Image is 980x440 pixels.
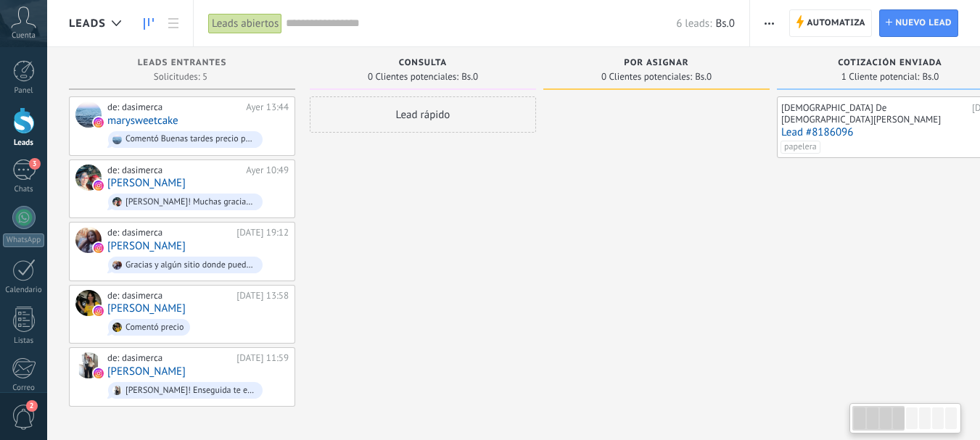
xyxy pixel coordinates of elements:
[781,102,968,125] div: [DEMOGRAPHIC_DATA] De [DEMOGRAPHIC_DATA][PERSON_NAME]
[125,260,256,270] div: Gracias y algún sitio donde pueden venderlos
[107,352,231,364] div: de: dasimerca
[246,165,289,176] div: Ayer 10:49
[125,386,256,396] div: [PERSON_NAME]! Enseguida te enviaremos la información sobre los modelos disponibles
[75,165,102,191] div: Luis Ocando
[807,10,865,36] span: Automatiza
[399,58,447,68] span: Consulta
[879,9,958,37] a: Nuevo lead
[107,165,241,176] div: de: dasimerca
[94,180,104,191] img: instagram.svg
[3,286,45,295] div: Calendario
[154,72,207,81] span: Solicitudes: 5
[624,58,688,68] span: Por Asignar
[107,101,241,113] div: de: dasimerca
[107,302,186,315] a: [PERSON_NAME]
[246,101,289,113] div: Ayer 13:44
[94,368,104,378] img: instagram.svg
[601,72,692,81] span: 0 Clientes potenciales:
[29,158,41,170] span: 3
[789,9,872,37] a: Automatiza
[107,115,178,127] a: marysweetcake
[107,240,186,252] a: [PERSON_NAME]
[895,10,952,36] span: Nuevo lead
[695,72,712,81] span: Bs.0
[838,58,942,68] span: Cotización Enviada
[368,72,458,81] span: 0 Clientes potenciales:
[236,290,289,302] div: [DATE] 13:58
[3,86,45,96] div: Panel
[781,141,820,154] span: papelera
[94,117,104,128] img: instagram.svg
[317,58,529,70] div: Consulta
[236,352,289,364] div: [DATE] 11:59
[125,197,256,207] div: [PERSON_NAME]! Muchas gracias por tu interés 💚 por favor envía tu CV al siguiente correo: [EMAIL_...
[310,96,536,133] div: Lead rápido
[107,227,231,238] div: de: dasimerca
[94,306,104,316] img: instagram.svg
[236,227,289,238] div: [DATE] 19:12
[75,290,102,316] div: CARMELIN
[125,134,256,144] div: Comentó Buenas tardes precio por favor
[76,58,288,70] div: Leads Entrantes
[3,383,45,393] div: Correo
[26,400,38,412] span: 2
[676,17,712,30] span: 6 leads:
[75,227,102,253] div: Reyes Nathasha
[75,101,102,128] div: marysweetcake
[3,138,45,148] div: Leads
[841,72,920,81] span: 1 Cliente potencial:
[107,177,186,189] a: [PERSON_NAME]
[75,352,102,378] div: Mileyva Fernandez
[107,290,231,302] div: de: dasimerca
[94,243,104,253] img: instagram.svg
[3,336,45,346] div: Listas
[107,365,186,378] a: [PERSON_NAME]
[922,72,939,81] span: Bs.0
[12,31,36,41] span: Cuenta
[551,58,762,70] div: Por Asignar
[125,323,184,333] div: Comentó precio
[138,58,227,68] span: Leads Entrantes
[715,17,734,30] span: Bs.0
[208,13,282,34] div: Leads abiertos
[461,72,478,81] span: Bs.0
[3,233,44,247] div: WhatsApp
[3,185,45,194] div: Chats
[69,17,106,30] span: Leads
